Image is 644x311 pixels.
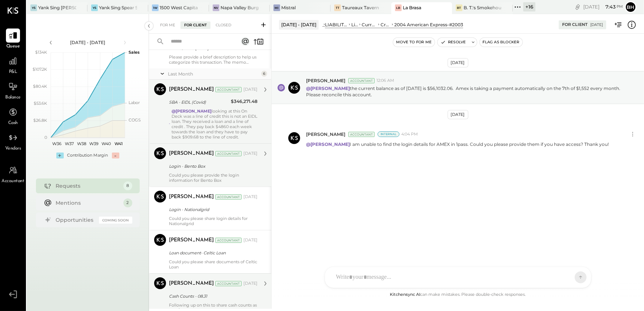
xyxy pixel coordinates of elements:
[67,153,108,158] div: Contribution Margin
[129,100,140,105] text: Labor
[243,281,258,287] div: [DATE]
[6,43,20,50] span: Queue
[52,141,62,146] text: W36
[362,21,376,28] div: Current Liabilities
[448,110,468,119] div: [DATE]
[169,163,255,170] div: Login - Bento Box
[342,4,379,11] div: Taureaux Tavern
[464,4,502,11] div: B. T.'s Smokehouse
[243,87,258,93] div: [DATE]
[306,85,621,98] p: the current balance as of [DATE] is $56,1032.06. Amex is taking a payment automatically on the 7t...
[394,21,463,28] div: 2004 American Express-#2003
[306,131,345,137] span: [PERSON_NAME]
[56,39,119,46] div: [DATE] - [DATE]
[213,4,219,11] div: NV
[438,38,469,47] button: Resolve
[220,4,259,11] div: Napa Valley Burger Company
[123,198,132,207] div: 2
[306,141,350,147] strong: @[PERSON_NAME]
[169,280,214,287] div: [PERSON_NAME]
[99,4,137,11] div: Yank Sing Spear Street
[215,151,242,156] div: Accountant
[35,50,47,55] text: $134K
[0,105,26,127] a: Cash
[480,38,522,47] button: Flag as Blocker
[0,163,26,185] a: Accountant
[169,150,214,157] div: [PERSON_NAME]
[169,216,258,226] div: Could you please share login details for Nationalgrid
[378,131,399,137] div: Internal
[261,71,267,77] div: 6
[169,173,258,183] div: Could you please provide the login information for Bento Box
[56,216,95,224] div: Opportunities
[243,237,258,243] div: [DATE]
[168,71,259,77] div: Last Month
[215,281,242,286] div: Accountant
[114,141,123,146] text: W41
[5,146,21,152] span: Vendors
[169,98,229,106] div: SBA - EIDL (Covid)
[583,3,623,10] div: [DATE]
[169,206,255,213] div: Login - Nationalgrid
[215,87,242,92] div: Accountant
[395,4,402,11] div: LB
[348,78,375,83] div: Accountant
[169,249,255,257] div: Loan document- Celtic Loan
[33,118,47,123] text: $26.8K
[91,4,98,11] div: YS
[0,54,26,76] a: P&L
[169,86,214,93] div: [PERSON_NAME]
[306,77,345,84] span: [PERSON_NAME]
[281,4,296,11] div: Mistral
[33,67,47,72] text: $107.2K
[169,54,258,65] div: Please provide a brief description to help us categorize this transaction. The memo might be help...
[625,1,637,13] button: Bh
[89,141,99,146] text: W39
[129,50,140,55] text: Sales
[403,4,421,11] div: La Brasa
[393,38,435,47] button: Move to for me
[152,4,159,11] div: 1W
[172,108,212,114] strong: @[PERSON_NAME]
[456,4,462,11] div: BT
[590,22,603,27] div: [DATE]
[376,78,394,84] span: 12:06 AM
[56,153,64,158] div: +
[523,2,535,11] div: + 16
[44,135,47,140] text: 0
[5,94,21,101] span: Balance
[169,193,214,201] div: [PERSON_NAME]
[102,141,111,146] text: W40
[65,141,74,146] text: W37
[306,86,350,91] strong: @[PERSON_NAME]
[160,4,198,11] div: 1500 West Capital LP
[123,181,132,190] div: 8
[279,20,319,29] div: [DATE] - [DATE]
[56,199,120,207] div: Mentions
[172,108,258,140] div: looking at this On Deck was a line of credit this is not an EIDL loan. They received a loan and a...
[574,3,581,11] div: copy link
[129,117,141,123] text: COGS
[212,21,235,29] div: Closed
[401,131,418,137] span: 4:04 PM
[215,238,242,243] div: Accountant
[56,182,120,190] div: Requests
[306,141,609,147] p: I am unable to find the login details for AMEX in 1pass. Could you please provide them if you hav...
[215,194,242,200] div: Accountant
[169,292,255,300] div: Cash Counts - 08.31
[243,151,258,157] div: [DATE]
[243,194,258,200] div: [DATE]
[351,21,358,28] div: Liabilities
[562,22,588,28] div: For Client
[334,4,341,11] div: TT
[30,4,37,11] div: YS
[273,4,280,11] div: Mi
[34,101,47,106] text: $53.6K
[2,178,24,185] span: Accountant
[9,69,17,76] span: P&L
[0,29,26,50] a: Queue
[180,21,210,29] div: For Client
[99,217,132,224] div: Coming Soon
[77,141,86,146] text: W38
[156,21,179,29] div: For Me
